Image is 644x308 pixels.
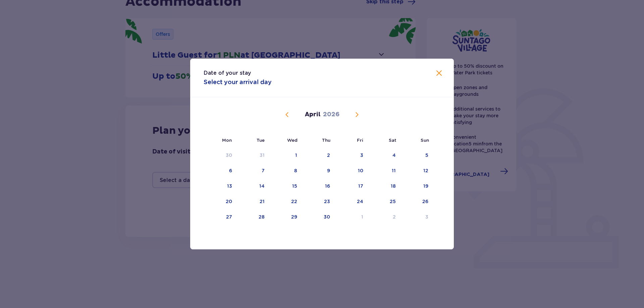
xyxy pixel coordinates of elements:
[204,148,237,163] td: 30
[423,183,428,189] div: 19
[389,137,396,143] small: Sat
[295,152,297,159] div: 1
[287,137,298,143] small: Wed
[269,179,302,194] td: 15
[269,164,302,178] td: 8
[229,167,232,174] div: 6
[302,164,335,178] td: 9
[260,198,265,205] div: 21
[335,148,368,163] td: 3
[237,179,269,194] td: 14
[226,198,232,205] div: 20
[357,137,363,143] small: Fri
[226,213,232,220] div: 27
[335,194,368,209] td: 24
[204,164,237,178] td: 6
[335,179,368,194] td: 17
[322,137,330,143] small: Thu
[323,111,339,119] p: 2026
[260,152,265,159] div: 31
[204,179,237,194] td: 13
[400,179,433,194] td: 19
[368,164,400,178] td: 11
[368,210,400,225] td: 2
[357,198,363,205] div: 24
[325,183,330,189] div: 16
[227,183,232,189] div: 13
[358,167,363,174] div: 10
[302,148,335,163] td: 2
[392,167,396,174] div: 11
[335,210,368,225] td: 1
[257,137,265,143] small: Tue
[361,213,363,220] div: 1
[269,194,302,209] td: 22
[237,148,269,163] td: 31
[302,194,335,209] td: 23
[204,210,237,225] td: 27
[259,183,265,189] div: 14
[294,167,297,174] div: 8
[291,198,297,205] div: 22
[237,164,269,178] td: 7
[327,152,330,159] div: 2
[302,179,335,194] td: 16
[335,164,368,178] td: 10
[237,210,269,225] td: 28
[400,194,433,209] td: 26
[327,167,330,174] div: 9
[292,183,297,189] div: 15
[391,183,396,189] div: 18
[421,137,429,143] small: Sun
[269,210,302,225] td: 29
[368,148,400,163] td: 4
[392,152,396,159] div: 4
[400,164,433,178] td: 12
[222,137,232,143] small: Mon
[368,194,400,209] td: 25
[262,167,265,174] div: 7
[400,210,433,225] td: 3
[425,152,428,159] div: 5
[204,69,251,77] p: Date of your stay
[390,198,396,205] div: 25
[204,78,272,86] p: Select your arrival day
[400,148,433,163] td: 5
[360,152,363,159] div: 3
[237,194,269,209] td: 21
[422,198,428,205] div: 26
[259,213,265,220] div: 28
[423,167,428,174] div: 12
[368,179,400,194] td: 18
[358,183,363,189] div: 17
[393,213,396,220] div: 2
[435,69,443,78] button: Close
[324,213,330,220] div: 30
[305,111,320,119] p: April
[324,198,330,205] div: 23
[353,111,361,119] button: Next month
[269,148,302,163] td: 1
[283,111,291,119] button: Previous month
[291,213,297,220] div: 29
[204,194,237,209] td: 20
[302,210,335,225] td: 30
[226,152,232,159] div: 30
[425,213,428,220] div: 3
